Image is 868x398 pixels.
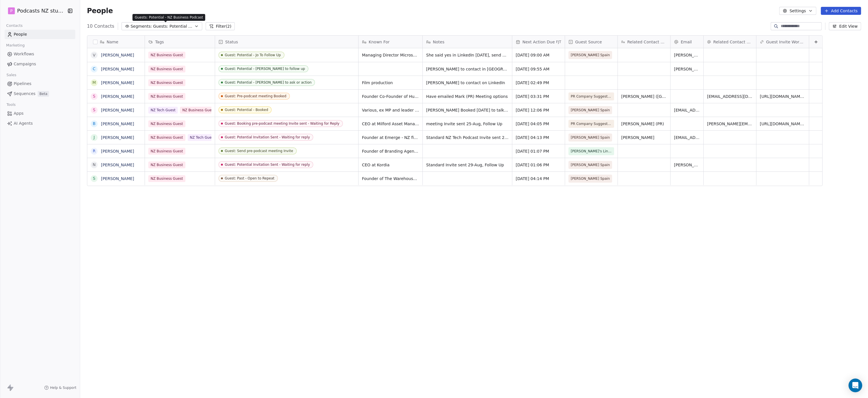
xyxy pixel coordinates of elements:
[674,52,700,58] span: [PERSON_NAME][EMAIL_ADDRESS][PERSON_NAME][DOMAIN_NAME]
[10,8,13,14] span: P
[516,162,561,168] span: [DATE] 01:06 PM
[148,120,185,127] span: NZ Business Guest
[627,39,667,45] span: Related Contact Person
[101,108,134,112] a: [PERSON_NAME]
[101,67,134,71] a: [PERSON_NAME]
[148,52,185,58] span: NZ Business Guest
[571,135,610,140] span: [PERSON_NAME] Spain
[93,52,96,58] div: V
[516,52,561,58] span: [DATE] 09:00 AM
[4,41,27,50] span: Marketing
[135,15,203,20] p: Guests: Potential - NZ Business Podcast
[101,122,134,126] a: [PERSON_NAME]
[5,30,75,39] a: People
[187,134,217,141] span: NZ Tech Guest
[155,39,164,45] span: Tags
[426,107,509,113] span: [PERSON_NAME] Booked [DATE] to talk about new Auckland Innovation & Technology Alliance + Aucklan...
[426,66,509,72] span: [PERSON_NAME] to contact in [GEOGRAPHIC_DATA]
[4,100,18,109] span: Tools
[4,21,25,30] span: Contacts
[760,122,837,126] a: [URL][DOMAIN_NAME][PERSON_NAME]
[516,94,561,99] span: [DATE] 03:31 PM
[704,36,756,48] div: Related Contact Email
[148,175,185,182] span: NZ Business Guest
[93,66,96,72] div: C
[145,36,215,48] div: Tags
[93,93,95,99] div: S
[225,53,281,57] div: Guest: Potential - Jo To Follow Up
[575,39,602,45] span: Guest Source
[516,148,561,154] span: [DATE] 01:07 PM
[93,107,95,113] div: S
[101,149,134,153] a: [PERSON_NAME]
[225,163,310,167] div: Guest: Potential Invitation Sent - Waiting for reply
[44,385,76,390] a: Help & Support
[93,175,95,181] div: S
[516,80,561,86] span: [DATE] 02:49 PM
[131,23,152,29] span: Segments:
[148,79,185,86] span: NZ Business Guest
[101,94,134,99] a: [PERSON_NAME]
[101,80,134,85] a: [PERSON_NAME]
[148,161,185,168] span: NZ Business Guest
[426,135,509,140] span: Standard NZ Tech Podcast Invite sent 28-Aug
[17,7,65,15] span: Podcasts NZ studio
[571,176,610,181] span: [PERSON_NAME] Spain
[92,80,96,86] div: M
[206,22,235,30] button: Filter(2)
[225,80,311,84] div: Guest: Potential - [PERSON_NAME] to ask or action
[433,39,444,45] span: Notes
[362,176,419,181] span: Founder of The Warehouse Group, Investor K1W1
[148,93,185,100] span: NZ Business Guest
[362,121,419,127] span: CEO at Milford Asset Management from [DATE]
[621,94,667,99] span: [PERSON_NAME] ([GEOGRAPHIC_DATA])
[571,94,612,99] span: PR Company Suggestion
[14,61,36,67] span: Campaigns
[153,23,193,29] span: Guests: Potential - NZ Business Podcast
[674,135,700,140] span: [EMAIL_ADDRESS][DOMAIN_NAME]
[225,67,305,71] div: Guest: Potential - [PERSON_NAME] to follow up
[14,110,24,116] span: Apps
[87,36,145,48] div: Name
[571,107,610,113] span: [PERSON_NAME] Spain
[94,134,95,140] div: J
[362,162,419,168] span: CEO at Kordia
[362,107,419,113] span: Various, ex MP and leader of [DEMOGRAPHIC_DATA], CEO of Auckland Business Chamber
[426,94,509,99] span: Have emailed Mark (PR) Meeting options
[225,176,274,180] div: Guest: Past - Open to Repeat
[5,79,75,88] a: Pipelines
[516,107,561,113] span: [DATE] 12:06 PM
[148,66,185,72] span: NZ Business Guest
[101,163,134,167] a: [PERSON_NAME]
[621,121,667,127] span: [PERSON_NAME] (PR)
[4,71,19,79] span: Sales
[225,108,268,112] div: Guest: Potential - Booked
[618,36,670,48] div: Related Contact Person
[5,109,75,118] a: Apps
[760,94,837,99] a: [URL][DOMAIN_NAME][PERSON_NAME]
[707,121,753,127] span: [PERSON_NAME][EMAIL_ADDRESS][PERSON_NAME][DOMAIN_NAME]
[571,52,610,58] span: [PERSON_NAME] Spain
[766,39,806,45] span: Guest Invite Workflow
[38,91,49,97] span: Beta
[87,23,114,30] span: 10 Contacts
[359,36,422,48] div: Known For
[215,36,358,48] div: Status
[145,48,823,372] div: grid
[101,135,134,140] a: [PERSON_NAME]
[671,36,703,48] div: Email
[225,149,293,153] div: Guest: Send pre-podcast meeting Invite
[14,91,35,97] span: Sequences
[5,89,75,98] a: SequencesBeta
[14,120,33,126] span: AI Agents
[5,119,75,128] a: AI Agents
[225,39,238,45] span: Status
[707,94,753,99] span: [EMAIL_ADDRESS][DOMAIN_NAME]
[556,40,561,44] span: FJT
[512,36,565,48] div: Next Action DueFJT
[571,162,610,168] span: [PERSON_NAME] Spain
[516,176,561,181] span: [DATE] 04:14 PM
[101,53,134,57] a: [PERSON_NAME]
[225,135,310,139] div: Guest: Potential Invitation Sent - Waiting for reply
[565,36,618,48] div: Guest Source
